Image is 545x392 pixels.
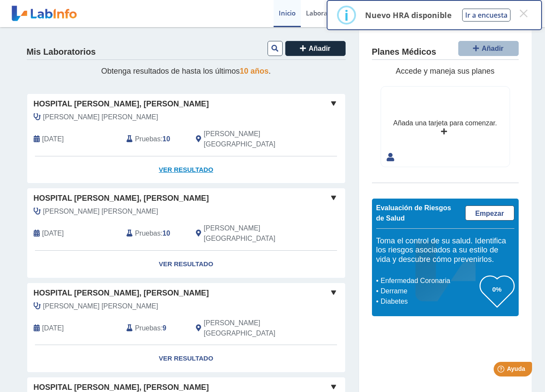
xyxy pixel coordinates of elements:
[34,287,209,299] span: Hospital [PERSON_NAME], [PERSON_NAME]
[163,324,167,332] b: 9
[120,318,189,339] div: :
[378,296,480,307] li: Diabetes
[27,345,345,372] a: Ver Resultado
[309,45,331,52] span: Añadir
[34,98,209,110] span: Hospital [PERSON_NAME], [PERSON_NAME]
[27,156,345,184] a: Ver Resultado
[475,210,504,217] span: Empezar
[135,323,161,333] span: Pruebas
[120,129,189,149] div: :
[376,236,514,264] h5: Toma el control de su salud. Identifica los riesgos asociados a su estilo de vida y descubre cómo...
[344,7,349,23] div: i
[378,286,480,296] li: Derrame
[101,67,271,75] span: Obtenga resultados de hasta los últimos .
[516,6,531,21] button: Close this dialog
[135,134,161,144] span: Pruebas
[43,112,158,122] span: Rios Benitez, Marta
[465,205,514,221] a: Empezar
[462,9,510,22] button: Ir a encuesta
[285,41,346,56] button: Añadir
[163,135,170,143] b: 10
[42,134,64,144] span: 2025-04-01
[372,47,436,57] h4: Planes Médicos
[396,67,495,75] span: Accede y maneja sus planes
[204,223,299,244] span: Ponce, PR
[240,67,269,75] span: 10 años
[27,251,345,278] a: Ver Resultado
[458,41,519,56] button: Añadir
[120,223,189,244] div: :
[42,228,64,239] span: 2025-01-24
[376,204,451,222] span: Evaluación de Riesgos de Salud
[135,228,161,239] span: Pruebas
[163,230,170,237] b: 10
[378,276,480,286] li: Enfermedad Coronaria
[365,10,452,20] p: Nuevo HRA disponible
[34,193,209,204] span: Hospital [PERSON_NAME], [PERSON_NAME]
[393,118,497,128] div: Añada una tarjeta para comenzar.
[27,47,96,57] h4: Mis Laboratorios
[43,206,158,217] span: Rios Benitez, Marta
[42,323,64,333] span: 2024-11-05
[43,301,158,311] span: Rios Benitez, Marta
[204,129,299,149] span: Ponce, PR
[468,358,536,383] iframe: Help widget launcher
[204,318,299,339] span: Ponce, PR
[480,284,514,295] h3: 0%
[482,45,504,52] span: Añadir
